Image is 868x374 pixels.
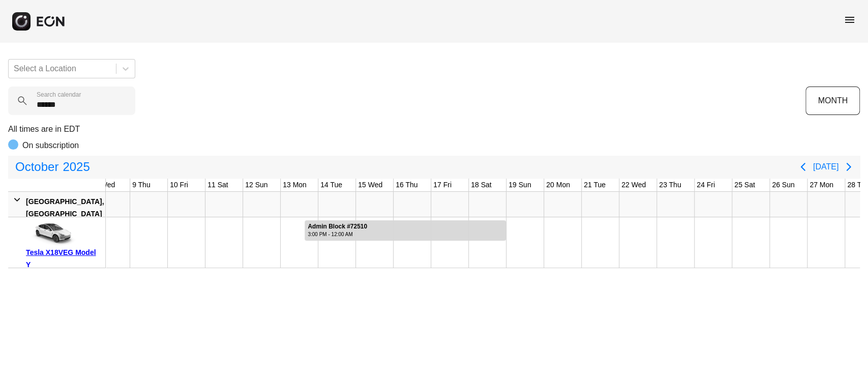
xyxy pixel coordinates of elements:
[807,179,835,191] div: 27 Mon
[770,179,796,191] div: 26 Sun
[308,231,367,238] div: 3:00 PM - 12:00 AM
[732,179,757,191] div: 25 Sat
[839,157,859,177] button: Next page
[61,157,92,177] span: 2025
[619,179,648,191] div: 22 Wed
[8,123,860,135] p: All times are in EDT
[13,157,61,177] span: October
[26,195,104,220] div: [GEOGRAPHIC_DATA], [GEOGRAPHIC_DATA]
[26,221,77,246] img: car
[544,179,572,191] div: 20 Mon
[582,179,608,191] div: 21 Tue
[304,217,506,241] div: Rented for 6 days by Admin Block Current status is rental
[394,179,420,191] div: 16 Thu
[308,223,367,231] div: Admin Block #72510
[168,179,190,191] div: 10 Fri
[431,179,454,191] div: 17 Fri
[469,179,493,191] div: 18 Sat
[844,14,856,26] span: menu
[130,179,153,191] div: 9 Thu
[793,157,813,177] button: Previous page
[22,139,79,152] p: On subscription
[205,179,230,191] div: 11 Sat
[9,157,96,177] button: October2025
[356,179,384,191] div: 15 Wed
[813,158,839,176] button: [DATE]
[657,179,683,191] div: 23 Thu
[37,91,81,99] label: Search calendar
[506,179,533,191] div: 19 Sun
[695,179,717,191] div: 24 Fri
[281,179,309,191] div: 13 Mon
[26,246,102,271] div: Tesla X18VEG Model Y
[243,179,270,191] div: 12 Sun
[805,87,860,115] button: MONTH
[318,179,344,191] div: 14 Tue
